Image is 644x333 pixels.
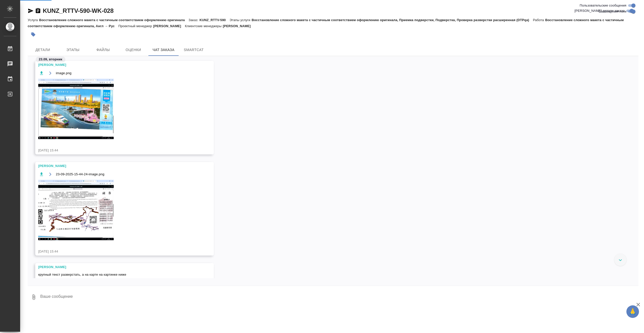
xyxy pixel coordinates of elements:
[39,18,188,22] p: Восстановление сложного макета с частичным соответствием оформлению оригинала
[56,172,104,177] span: 23-09-2025-15-44-24-image.png
[47,70,53,76] button: Открыть на драйве
[38,70,45,76] button: Скачать
[28,18,39,22] p: Услуга
[199,18,229,22] p: KUNZ_RTTV-590
[56,71,71,76] span: image.png
[38,163,196,169] div: [PERSON_NAME]
[47,171,53,177] button: Открыть на драйве
[151,47,176,53] span: Чат заказа
[38,148,196,153] div: [DATE] 15:44
[575,8,625,13] span: [PERSON_NAME] детали заказа
[38,79,114,139] img: image.png
[182,47,206,53] span: SmartCat
[626,305,639,318] button: 🙏
[31,47,55,53] span: Детали
[61,47,85,53] span: Этапы
[189,18,199,22] p: Заказ:
[38,249,196,254] div: [DATE] 15:44
[185,24,223,28] p: Клиентские менеджеры
[118,24,153,28] p: Проектный менеджер
[35,8,41,14] button: Скопировать ссылку
[28,8,34,14] button: Скопировать ссылку для ЯМессенджера
[223,24,255,28] p: [PERSON_NAME]
[91,47,115,53] span: Файлы
[153,24,185,28] p: [PERSON_NAME]
[38,180,114,240] img: 23-09-2025-15-44-24-image.png
[38,273,126,281] span: крупный текст разверстать, а на карте на картинке ниже мелкий текст не нужен
[121,47,145,53] span: Оценки
[533,18,545,22] p: Работа
[229,18,252,22] p: Этапы услуги
[38,265,196,270] div: [PERSON_NAME]
[39,57,62,62] p: 23.09, вторник
[252,18,533,22] p: Восстановление сложного макета с частичным соответствием оформлению оригинала, Приемка подверстки...
[628,306,637,317] span: 🙏
[598,9,626,14] span: Оповещения-логи
[43,7,113,14] a: KUNZ_RTTV-590-WK-028
[28,29,39,40] button: Добавить тэг
[580,3,626,8] span: Пользовательские сообщения
[38,171,45,177] button: Скачать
